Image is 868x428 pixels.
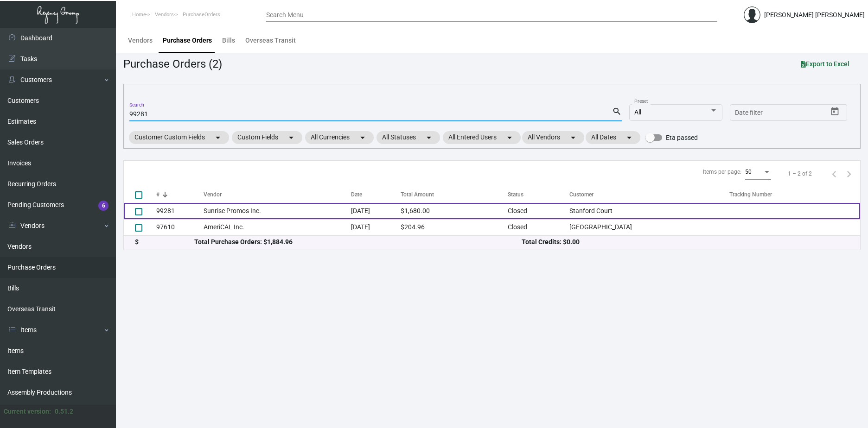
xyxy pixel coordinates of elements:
div: Bills [222,36,235,45]
mat-chip: All Dates [586,131,640,144]
mat-icon: arrow_drop_down [286,132,297,143]
div: Status [508,190,569,199]
td: [DATE] [351,219,401,235]
span: Export to Excel [801,60,849,68]
div: [PERSON_NAME] [PERSON_NAME] [764,10,865,20]
mat-icon: arrow_drop_down [624,132,635,143]
div: Purchase Orders (2) [123,56,222,72]
div: 1 – 2 of 2 [788,170,812,178]
button: Open calendar [828,104,842,119]
td: $204.96 [401,219,507,235]
div: Overseas Transit [245,36,296,45]
span: 50 [745,169,752,175]
span: Home [132,12,146,18]
button: Next page [842,166,856,181]
mat-icon: arrow_drop_down [212,132,223,143]
div: Total Amount [401,190,507,199]
div: Tracking Number [729,190,772,199]
div: Purchase Orders [163,36,212,45]
div: Status [508,190,523,199]
td: Stanford Court [569,203,730,219]
mat-icon: search [612,106,622,117]
mat-chip: All Entered Users [443,131,521,144]
mat-select: Items per page: [745,169,771,176]
td: [DATE] [351,203,401,219]
td: Closed [508,203,569,219]
mat-chip: All Currencies [305,131,374,144]
div: Current version: [4,407,51,416]
button: Previous page [827,166,842,181]
div: Total Amount [401,190,434,199]
td: Sunrise Promos Inc. [204,203,351,219]
mat-chip: Custom Fields [232,131,302,144]
div: Tracking Number [729,190,860,199]
span: Vendors [155,12,174,18]
div: Date [351,190,362,199]
td: $1,680.00 [401,203,507,219]
div: Vendor [204,190,351,199]
div: Vendor [204,190,222,199]
td: Closed [508,219,569,235]
mat-icon: arrow_drop_down [423,132,434,143]
input: End date [772,109,816,117]
mat-icon: arrow_drop_down [568,132,579,143]
div: # [156,190,204,199]
div: Date [351,190,401,199]
div: $ [135,237,194,247]
div: Customer [569,190,594,199]
td: 97610 [156,219,204,235]
span: PurchaseOrders [183,12,220,18]
td: 99281 [156,203,204,219]
div: Total Credits: $0.00 [522,237,849,247]
div: Customer [569,190,730,199]
div: Vendors [128,36,153,45]
div: 0.51.2 [55,407,73,416]
td: [GEOGRAPHIC_DATA] [569,219,730,235]
mat-chip: All Vendors [522,131,584,144]
button: Export to Excel [793,56,857,72]
div: # [156,190,160,199]
div: Items per page: [703,168,741,176]
td: AmeriCAL Inc. [204,219,351,235]
span: Eta passed [666,132,698,143]
mat-chip: All Statuses [377,131,440,144]
input: Start date [735,109,764,117]
span: All [634,108,641,116]
mat-icon: arrow_drop_down [357,132,368,143]
div: Total Purchase Orders: $1,884.96 [194,237,522,247]
mat-icon: arrow_drop_down [504,132,515,143]
img: admin@bootstrapmaster.com [744,6,760,23]
mat-chip: Customer Custom Fields [129,131,229,144]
